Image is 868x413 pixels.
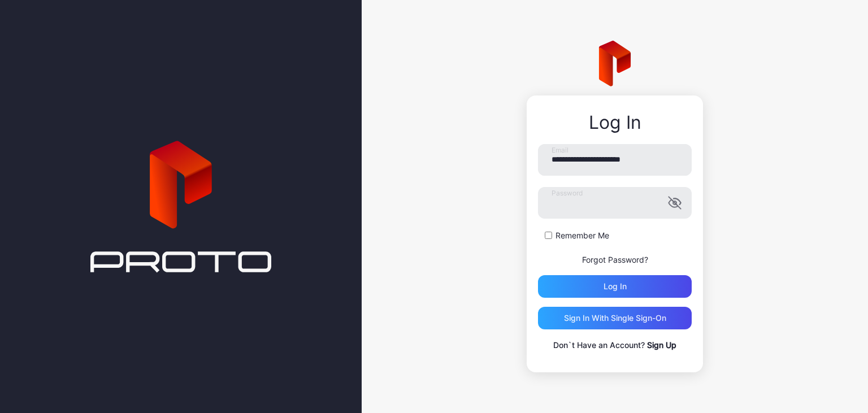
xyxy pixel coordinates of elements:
div: Sign in With Single Sign-On [564,314,666,323]
div: Log In [538,112,692,133]
button: Log in [538,275,692,298]
input: Email [538,144,692,176]
label: Remember Me [555,230,609,241]
input: Password [538,187,692,219]
button: Password [668,196,682,210]
a: Sign Up [647,340,676,350]
div: Log in [604,282,627,291]
button: Sign in With Single Sign-On [538,307,692,329]
a: Forgot Password? [582,255,648,264]
p: Don`t Have an Account? [538,338,692,352]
